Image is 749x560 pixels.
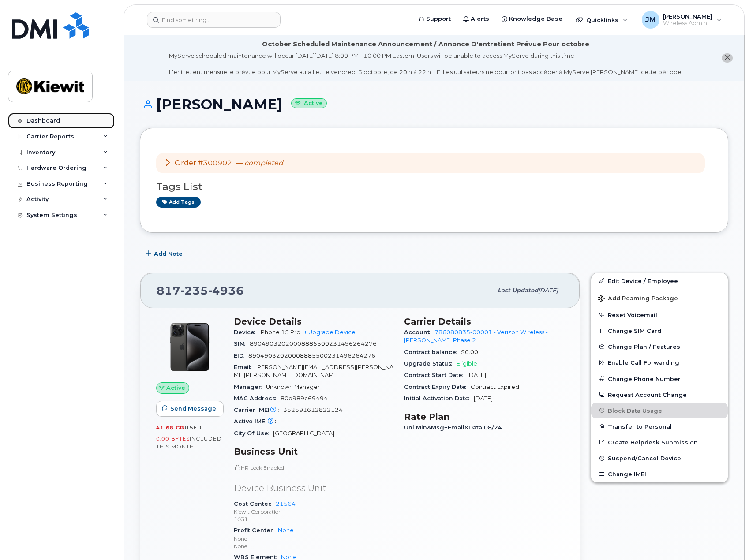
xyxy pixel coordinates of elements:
h3: Carrier Details [404,316,564,327]
span: Email [234,364,255,370]
span: Order [175,159,196,167]
span: Contract Expired [471,384,519,390]
span: Initial Activation Date [404,395,474,402]
span: iPhone 15 Pro [259,329,300,336]
span: Active [166,384,185,392]
span: Profit Center [234,527,278,534]
span: Contract balance [404,349,461,355]
span: 352591612822124 [283,407,343,413]
span: $0.00 [461,349,478,355]
h1: [PERSON_NAME] [140,97,728,112]
span: Contract Expiry Date [404,384,471,390]
span: Unl Min&Msg+Email&Data 08/24 [404,424,507,431]
p: None [234,535,393,542]
button: Change IMEI [591,466,728,482]
span: MAC Address [234,395,281,402]
span: 89049032020008885500231496264276 [250,340,377,347]
p: Kiewit Corporation [234,508,393,515]
span: [DATE] [467,372,486,378]
span: Carrier IMEI [234,407,283,413]
span: 80b989c69494 [281,395,328,402]
button: Transfer to Personal [591,418,728,434]
button: Change SIM Card [591,323,728,339]
span: Enable Call Forwarding [608,359,679,366]
iframe: Messenger Launcher [711,522,742,553]
span: 0.00 Bytes [156,436,190,442]
span: [PERSON_NAME][EMAIL_ADDRESS][PERSON_NAME][PERSON_NAME][DOMAIN_NAME] [234,364,393,378]
span: Change Plan / Features [608,343,680,350]
span: 235 [180,284,208,297]
a: Create Helpdesk Submission [591,434,728,450]
span: Eligible [457,360,477,367]
a: 786080835-00001 - Verizon Wireless - [PERSON_NAME] Phase 2 [404,329,548,343]
span: Active IMEI [234,418,281,425]
span: 41.68 GB [156,425,184,431]
em: completed [244,159,283,167]
span: Manager [234,384,266,390]
button: Block Data Usage [591,403,728,418]
span: SIM [234,340,250,347]
span: [GEOGRAPHIC_DATA] [273,430,334,437]
span: Send Message [170,404,216,413]
h3: Device Details [234,316,393,327]
div: MyServe scheduled maintenance will occur [DATE][DATE] 8:00 PM - 10:00 PM Eastern. Users will be u... [169,52,683,76]
button: Enable Call Forwarding [591,355,728,370]
button: Request Account Change [591,387,728,403]
span: 89049032020008885500231496264276 [248,352,375,359]
span: Unknown Manager [266,384,320,390]
small: Active [291,98,327,108]
a: None [278,527,294,534]
h3: Business Unit [234,446,393,457]
img: iPhone_15_Pro_Black.png [163,321,216,373]
span: — [236,159,283,167]
span: — [281,418,286,425]
span: Last updated [498,287,538,294]
h3: Tags List [156,181,712,192]
span: Add Note [154,250,183,258]
span: 817 [157,284,244,297]
span: Cost Center [234,500,276,507]
a: 21564 [276,500,296,507]
p: 1031 [234,515,393,523]
a: Edit Device / Employee [591,273,728,289]
span: EID [234,352,248,359]
button: close notification [722,53,733,63]
p: Device Business Unit [234,482,393,495]
span: Device [234,329,259,336]
span: [DATE] [538,287,558,294]
p: HR Lock Enabled [234,464,393,471]
a: + Upgrade Device [304,329,356,336]
span: [DATE] [474,395,493,402]
p: None [234,542,393,550]
span: 4936 [208,284,244,297]
span: Contract Start Date [404,372,467,378]
div: October Scheduled Maintenance Announcement / Annonce D'entretient Prévue Pour octobre [262,40,589,49]
span: City Of Use [234,430,273,437]
button: Suspend/Cancel Device [591,450,728,466]
button: Reset Voicemail [591,307,728,323]
button: Send Message [156,401,224,417]
span: Suspend/Cancel Device [608,455,681,462]
span: Upgrade Status [404,360,457,367]
a: Add tags [156,197,201,208]
h3: Rate Plan [404,411,564,422]
button: Add Roaming Package [591,289,728,307]
button: Add Note [140,246,190,262]
a: #300902 [198,159,232,167]
span: Account [404,329,434,336]
button: Change Phone Number [591,371,728,387]
span: used [184,424,202,431]
span: Add Roaming Package [598,295,678,303]
button: Change Plan / Features [591,339,728,355]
